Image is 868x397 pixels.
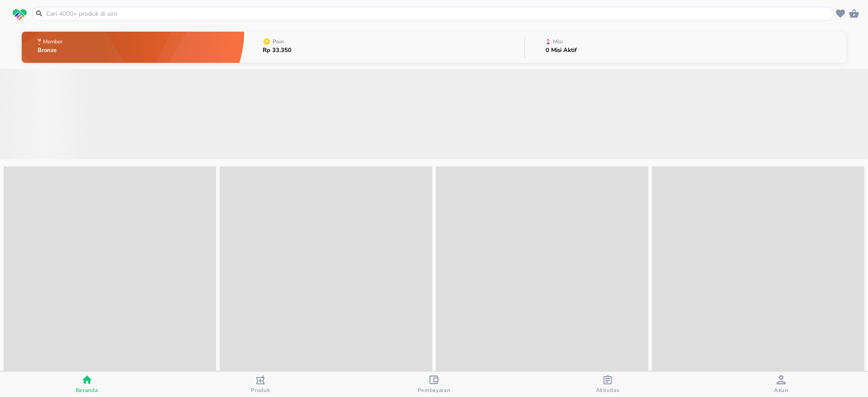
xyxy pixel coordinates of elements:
[546,47,577,53] p: 0 Misi Aktif
[774,387,788,394] span: Akun
[244,29,524,65] button: PoinRp 33.350
[525,29,846,65] button: Misi0 Misi Aktif
[22,29,244,65] button: MemberBronze
[418,387,451,394] span: Pembayaran
[76,387,98,394] span: Beranda
[45,9,831,19] input: Cari 4000+ produk di sini
[174,372,347,397] button: Produk
[596,387,620,394] span: Aktivitas
[263,47,292,53] p: Rp 33.350
[347,372,521,397] button: Pembayaran
[521,372,694,397] button: Aktivitas
[251,387,270,394] span: Produk
[694,372,868,397] button: Akun
[553,39,563,44] p: Misi
[273,39,284,44] p: Poin
[43,39,62,44] p: Member
[38,47,64,53] p: Bronze
[13,9,27,21] img: logo_swiperx_s.bd005f3b.svg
